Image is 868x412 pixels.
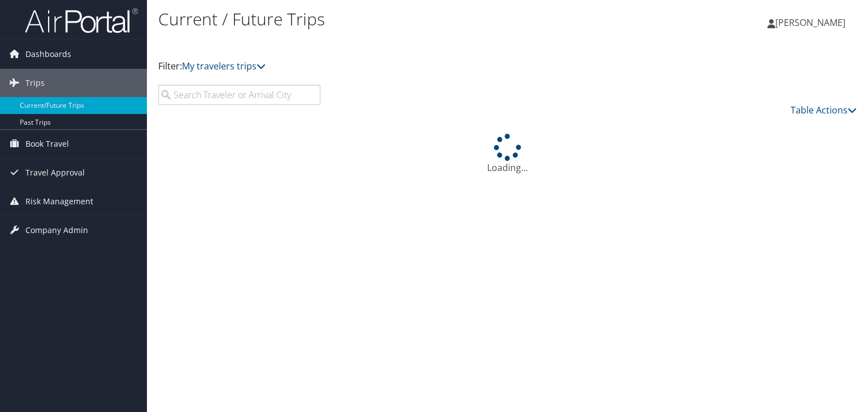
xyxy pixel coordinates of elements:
span: [PERSON_NAME] [775,16,845,29]
span: Book Travel [25,130,69,158]
a: Table Actions [791,104,857,116]
img: airportal-logo.png [25,7,138,34]
a: My travelers trips [182,60,266,72]
div: Loading... [158,134,857,174]
p: Filter: [158,59,624,74]
input: Search Traveler or Arrival City [158,85,320,105]
span: Company Admin [25,216,88,244]
span: Risk Management [25,187,93,216]
span: Travel Approval [25,159,85,187]
a: [PERSON_NAME] [767,6,857,40]
span: Trips [25,69,45,97]
span: Dashboards [25,40,71,68]
h1: Current / Future Trips [158,7,624,31]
